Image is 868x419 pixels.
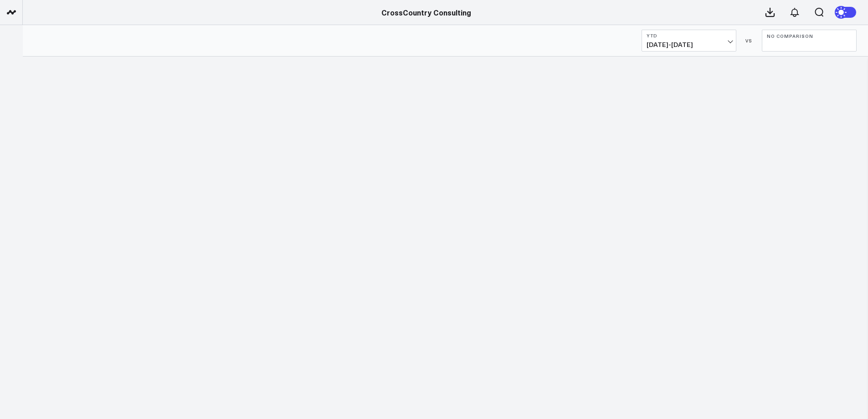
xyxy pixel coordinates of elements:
[381,7,471,17] a: CrossCountry Consulting
[767,33,852,39] b: No Comparison
[642,30,736,52] button: YTD[DATE]-[DATE]
[647,41,731,48] span: [DATE] - [DATE]
[647,33,731,38] b: YTD
[762,30,857,52] button: No Comparison
[741,38,757,43] div: VS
